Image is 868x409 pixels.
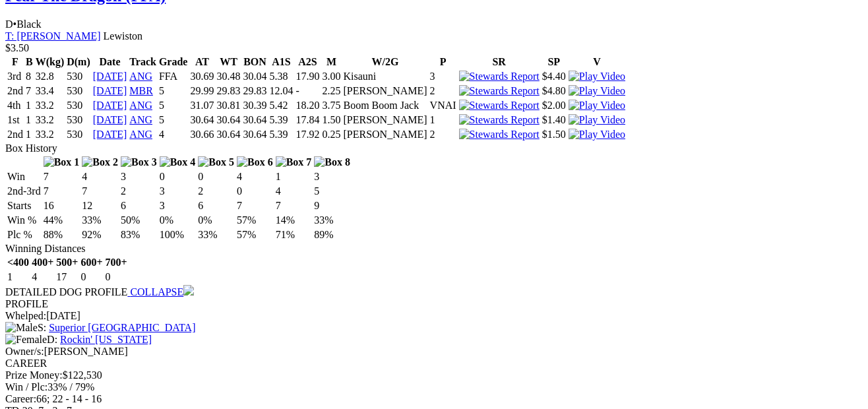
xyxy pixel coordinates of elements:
img: Stewards Report [459,114,540,126]
td: 30.64 [216,113,241,127]
span: Owner/s: [5,346,44,357]
td: 530 [66,84,91,98]
th: F [7,55,24,69]
span: $3.50 [5,42,29,53]
td: 5.39 [268,113,294,127]
img: Stewards Report [459,71,540,82]
div: Box History [5,142,863,154]
th: 400+ [31,256,54,269]
td: 4 [158,128,189,141]
a: View replay [569,71,625,82]
td: 530 [66,99,91,112]
img: Play Video [569,100,625,111]
img: Female [5,334,47,346]
a: ANG [129,114,152,125]
th: W(kg) [35,55,65,69]
td: $4.80 [542,84,567,98]
a: View replay [569,85,625,96]
div: PROFILE [5,298,863,310]
td: - [295,84,320,98]
td: 2 [120,185,158,198]
td: 3 [313,170,351,183]
img: Box 5 [198,156,234,168]
td: 2nd-3rd [7,185,42,198]
a: [DATE] [93,114,127,125]
td: 31.07 [189,99,214,112]
td: FFA [158,70,189,83]
th: WT [216,55,241,69]
td: 3 [159,199,197,212]
td: 1 [275,170,313,183]
td: $4.40 [542,70,567,83]
td: 3.75 [321,99,341,112]
div: Winning Distances [5,243,863,255]
td: 0% [159,214,197,227]
a: Superior [GEOGRAPHIC_DATA] [49,322,195,333]
img: Box 3 [121,156,157,168]
td: 50% [120,214,158,227]
a: ANG [129,129,152,140]
img: Play Video [569,129,625,141]
td: 17.84 [295,113,320,127]
img: Play Video [569,71,625,82]
div: $122,530 [5,369,863,381]
img: Stewards Report [459,100,540,111]
td: 33.2 [35,128,65,141]
td: 9 [313,199,351,212]
td: 3 [159,185,197,198]
th: 600+ [80,256,103,269]
a: [DATE] [93,129,127,140]
td: 8 [25,70,34,83]
td: 4 [31,270,54,284]
th: <400 [7,256,30,269]
td: 5 [313,185,351,198]
td: 530 [66,128,91,141]
td: Starts [7,199,42,212]
a: View replay [569,114,625,125]
td: 7 [25,84,34,98]
td: [PERSON_NAME] [342,128,427,141]
td: 57% [236,228,274,241]
span: S: [5,322,46,333]
td: 5 [158,113,189,127]
td: 3rd [7,70,24,83]
td: 1 [7,270,30,284]
a: Rockin' [US_STATE] [60,334,152,345]
div: 66; 22 - 14 - 16 [5,393,863,405]
td: 7 [275,199,313,212]
td: 92% [81,228,119,241]
span: D: [5,334,57,345]
td: 32.8 [35,70,65,83]
td: 4th [7,99,24,112]
th: SR [458,55,540,69]
td: 5 [158,99,189,112]
td: 0% [197,214,235,227]
th: V [568,55,626,69]
td: 3 [120,170,158,183]
td: 14% [275,214,313,227]
td: 29.83 [216,84,241,98]
td: 3 [429,70,457,83]
td: 88% [43,228,80,241]
th: B [25,55,34,69]
a: View replay [569,129,625,140]
th: A1S [268,55,294,69]
td: 1 [25,128,34,141]
td: 83% [120,228,158,241]
span: COLLAPSE [130,286,183,298]
td: 30.64 [216,128,241,141]
td: 4 [275,185,313,198]
td: 17.92 [295,128,320,141]
td: 2.25 [321,84,341,98]
td: 1 [25,99,34,112]
td: Plc % [7,228,42,241]
img: Box 7 [276,156,312,168]
img: Stewards Report [459,85,540,97]
td: Kisauni [342,70,427,83]
td: 0.25 [321,128,341,141]
span: D Black [5,18,42,30]
td: 3.00 [321,70,341,83]
img: Box 8 [314,156,350,168]
div: CAREER [5,358,863,369]
div: 33% / 79% [5,381,863,393]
